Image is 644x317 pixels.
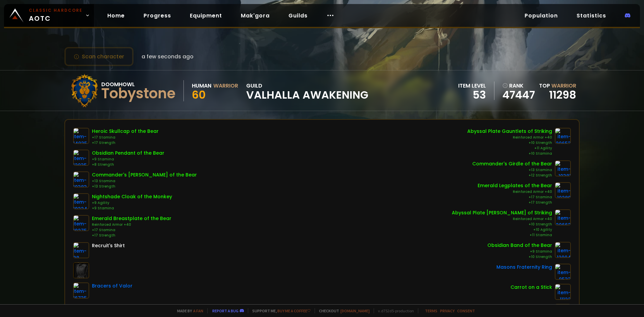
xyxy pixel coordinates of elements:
[452,232,552,238] div: +11 Stamina
[92,162,164,167] div: +8 Strength
[452,222,552,227] div: +10 Strength
[277,308,311,313] a: Buy me a coffee
[246,82,368,100] div: guild
[315,308,370,313] span: Checkout
[478,189,552,195] div: Reinforced Armor +40
[511,284,552,291] div: Carrot on a Stick
[73,282,89,299] img: item-16735
[452,209,552,216] div: Abyssal Plate [PERSON_NAME] of Striking
[467,128,552,135] div: Abyssal Plate Gauntlets of Striking
[571,9,611,22] a: Statistics
[92,242,125,249] div: Recruit's Shirt
[102,9,130,22] a: Home
[502,90,535,100] a: 47447
[467,151,552,156] div: +10 Stamina
[555,182,571,198] img: item-10280
[92,193,172,200] div: Nightshade Cloak of the Monkey
[193,308,203,313] a: a fan
[73,150,89,166] img: item-12035
[246,90,368,100] span: Valhalla Awakening
[73,193,89,209] img: item-10224
[73,242,89,258] img: item-38
[467,135,552,140] div: Reinforced Armor +40
[472,173,552,178] div: +12 Strength
[283,9,313,22] a: Guilds
[458,90,486,100] div: 53
[213,82,238,90] div: Warrior
[472,160,552,167] div: Commander's Girdle of the Bear
[92,233,171,238] div: +17 Strength
[478,182,552,189] div: Emerald Legplates of the Bear
[92,128,159,135] div: Heroic Skullcap of the Bear
[212,308,238,313] a: Report a bug
[248,308,311,313] span: Support me,
[551,82,576,90] span: Warrior
[555,160,571,176] img: item-10381
[487,249,552,254] div: +9 Stamina
[452,216,552,222] div: Reinforced Armor +40
[73,128,89,144] img: item-14935
[92,140,159,146] div: +17 Strength
[92,282,132,289] div: Bracers of Valor
[539,82,576,90] div: Top
[92,157,164,162] div: +9 Stamina
[458,82,486,90] div: item level
[64,47,133,66] button: Scan character
[92,200,172,206] div: +9 Agility
[101,80,175,89] div: Doomhowl
[73,215,89,231] img: item-10275
[440,308,454,313] a: Privacy
[92,171,197,178] div: Commander's [PERSON_NAME] of the Bear
[555,128,571,144] img: item-20653
[467,140,552,146] div: +10 Strength
[92,184,197,189] div: +13 Strength
[452,227,552,232] div: +10 Agility
[142,52,194,61] span: a few seconds ago
[487,242,552,249] div: Obsidian Band of the Bear
[29,7,83,13] small: Classic Hardcore
[374,308,414,313] span: v. d752d5 - production
[73,171,89,188] img: item-10383
[92,222,171,227] div: Reinforced Armor +40
[487,254,552,260] div: +10 Strength
[92,215,171,222] div: Emerald Breastplate of the Bear
[555,264,571,280] img: item-9533
[192,82,211,90] div: Human
[340,308,370,313] a: [DOMAIN_NAME]
[478,195,552,200] div: +17 Stamina
[472,167,552,173] div: +13 Stamina
[555,284,571,300] img: item-11122
[425,308,437,313] a: Terms
[138,9,176,22] a: Progress
[467,146,552,151] div: +11 Agility
[173,308,203,313] span: Made by
[502,82,535,90] div: rank
[555,242,571,258] img: item-12004
[101,89,175,99] div: Tobystone
[549,87,576,102] a: 11298
[92,178,197,184] div: +13 Stamina
[496,264,552,271] div: Masons Fraternity Ring
[4,4,94,27] a: Classic HardcoreAOTC
[478,200,552,205] div: +17 Strength
[92,150,164,157] div: Obsidian Pendant of the Bear
[92,227,171,233] div: +17 Stamina
[457,308,475,313] a: Consent
[519,9,563,22] a: Population
[192,87,206,102] span: 60
[184,9,227,22] a: Equipment
[29,7,83,23] span: AOTC
[555,209,571,225] img: item-20662
[92,135,159,140] div: +17 Stamina
[235,9,275,22] a: Mak'gora
[92,206,172,211] div: +9 Stamina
